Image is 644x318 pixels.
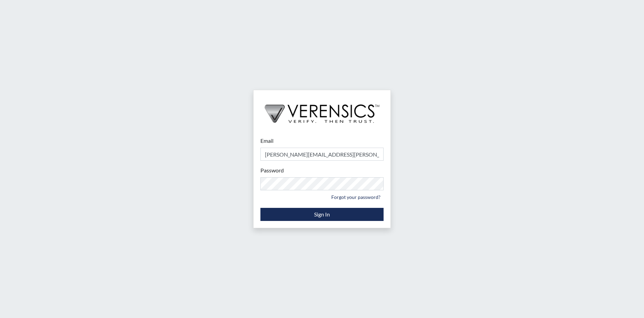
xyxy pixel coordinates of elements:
label: Email [260,137,273,145]
label: Password [260,166,284,174]
input: Email [260,148,384,161]
a: Forgot your password? [328,192,384,202]
button: Sign In [260,208,384,221]
img: logo-wide-black.2aad4157.png [254,90,390,130]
